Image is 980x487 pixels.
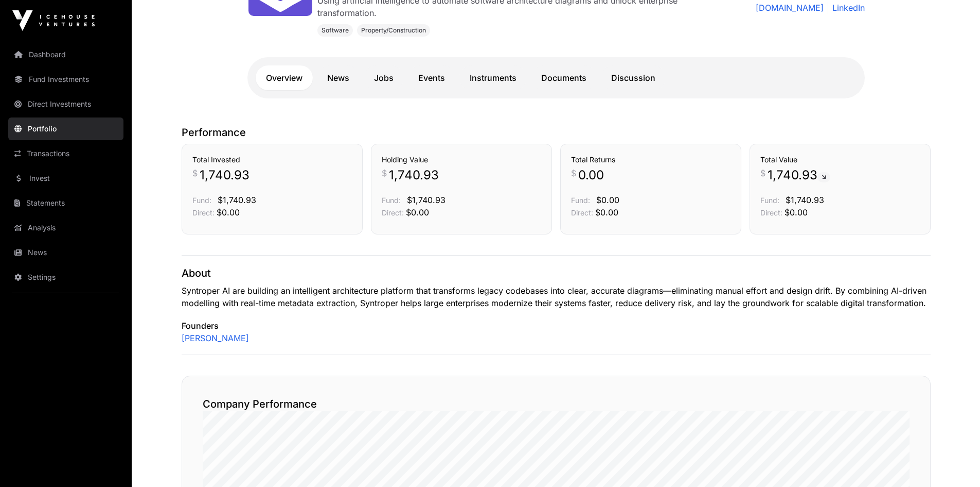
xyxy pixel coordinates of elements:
[256,65,313,90] a: Overview
[182,266,931,280] p: About
[571,208,593,217] span: Direct:
[571,196,590,205] span: Fund:
[571,155,730,165] h3: Total Returns
[382,208,404,217] span: Direct:
[182,320,931,332] p: Founders
[8,68,123,91] a: Fund Investments
[364,65,404,90] a: Jobs
[571,167,576,179] span: $
[218,195,256,205] span: $1,740.93
[203,397,910,411] h2: Company Performance
[322,26,349,35] span: Software
[8,167,123,190] a: Invest
[182,284,931,309] p: Syntroper AI are building an intelligent architecture platform that transforms legacy codebases i...
[382,196,401,205] span: Fund:
[256,65,857,90] nav: Tabs
[192,196,211,205] span: Fund:
[406,207,429,217] span: $0.00
[217,207,240,217] span: $0.00
[768,167,830,183] span: 1,740.93
[182,125,931,140] p: Performance
[200,167,250,183] span: 1,740.93
[8,142,123,165] a: Transactions
[760,155,920,165] h3: Total Value
[760,167,765,179] span: $
[595,207,618,217] span: $0.00
[389,167,439,183] span: 1,740.93
[601,65,666,90] a: Discussion
[382,167,387,179] span: $
[192,167,198,179] span: $
[382,155,541,165] h3: Holding Value
[317,65,360,90] a: News
[578,167,604,183] span: 0.00
[361,26,426,35] span: Property/Construction
[760,196,779,205] span: Fund:
[929,438,980,487] iframe: Chat Widget
[596,195,619,205] span: $0.00
[192,208,215,217] span: Direct:
[760,208,782,217] span: Direct:
[182,332,249,344] a: [PERSON_NAME]
[8,266,123,289] a: Settings
[192,155,352,165] h3: Total Invested
[785,207,808,217] span: $0.00
[459,65,527,90] a: Instruments
[408,65,455,90] a: Events
[8,117,123,140] a: Portfolio
[8,241,123,264] a: News
[12,10,95,31] img: Icehouse Ventures Logo
[407,195,446,205] span: $1,740.93
[8,192,123,214] a: Statements
[531,65,597,90] a: Documents
[8,216,123,239] a: Analysis
[8,43,123,66] a: Dashboard
[756,2,824,14] a: [DOMAIN_NAME]
[8,93,123,115] a: Direct Investments
[828,2,865,14] a: LinkedIn
[786,195,824,205] span: $1,740.93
